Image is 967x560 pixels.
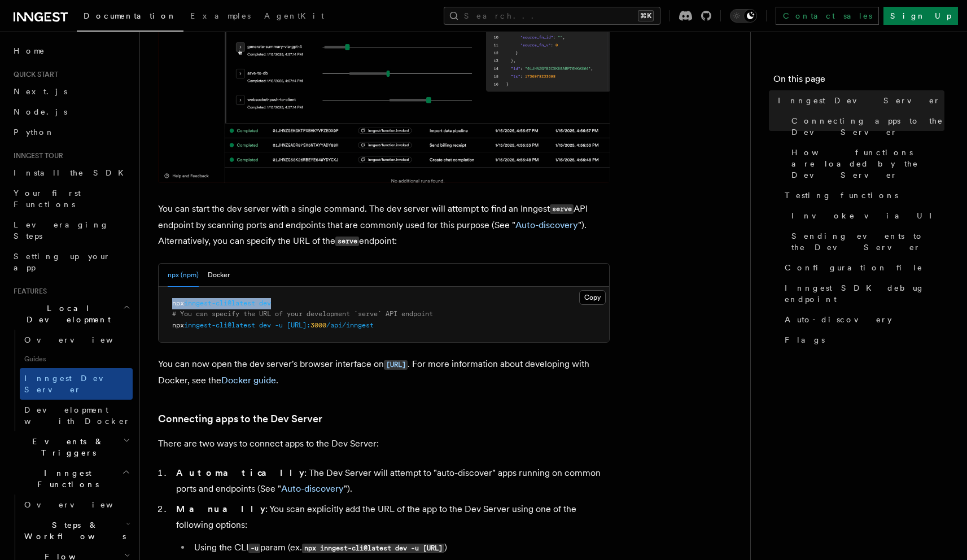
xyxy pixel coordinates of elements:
a: Node.js [9,102,133,122]
span: Guides [20,350,133,368]
span: Next.js [14,87,67,96]
a: Sending events to the Dev Server [787,226,944,257]
a: Documentation [77,3,183,32]
a: Leveraging Steps [9,215,133,246]
span: Inngest Dev Server [778,95,940,106]
div: Local Development [9,330,133,431]
a: Overview [20,495,133,515]
code: -u [248,544,260,553]
span: -u [275,321,283,329]
a: Auto-discovery [515,220,578,230]
button: npx (npm) [168,264,199,287]
span: Configuration file [785,262,923,273]
a: Contact sales [776,7,879,25]
strong: Automatically [176,467,304,478]
button: Inngest Functions [9,463,133,495]
span: dev [259,321,271,329]
span: /api/inngest [326,321,374,329]
a: Overview [20,330,133,350]
span: Inngest tour [9,151,63,160]
li: : The Dev Server will attempt to "auto-discover" apps running on common ports and endpoints (See ... [173,465,610,497]
a: Examples [183,3,257,30]
span: Features [9,287,47,296]
h4: On this page [773,72,944,90]
a: Sign Up [883,7,958,25]
a: Inngest SDK debug endpoint [780,278,944,309]
span: Home [14,45,45,56]
span: Inngest Dev Server [24,374,121,394]
span: Local Development [9,303,123,325]
span: AgentKit [264,11,324,20]
a: Configuration file [780,257,944,278]
a: Docker guide [221,375,276,386]
a: Your first Functions [9,183,133,215]
a: Install the SDK [9,163,133,183]
span: Inngest Functions [9,467,122,490]
p: There are two ways to connect apps to the Dev Server: [158,436,610,452]
button: Local Development [9,298,133,330]
a: Inngest Dev Server [773,90,944,111]
span: Examples [190,11,251,20]
a: Flags [780,330,944,350]
code: serve [335,237,359,246]
span: # You can specify the URL of your development `serve` API endpoint [172,310,433,318]
a: Invoke via UI [787,205,944,226]
span: 3000 [310,321,326,329]
button: Steps & Workflows [20,515,133,546]
span: Testing functions [785,190,898,201]
span: Invoke via UI [791,210,942,221]
p: You can start the dev server with a single command. The dev server will attempt to find an Innges... [158,201,610,250]
button: Search...⌘K [444,7,660,25]
p: You can now open the dev server's browser interface on . For more information about developing wi... [158,356,610,388]
span: Events & Triggers [9,436,123,458]
a: AgentKit [257,3,331,30]
a: How functions are loaded by the Dev Server [787,142,944,185]
button: Copy [579,290,606,305]
span: inngest-cli@latest [184,321,255,329]
span: Your first Functions [14,189,81,209]
button: Events & Triggers [9,431,133,463]
a: Connecting apps to the Dev Server [158,411,322,427]
button: Docker [208,264,230,287]
a: Auto-discovery [780,309,944,330]
a: Development with Docker [20,400,133,431]
span: Sending events to the Dev Server [791,230,944,253]
span: [URL]: [287,321,310,329]
span: Overview [24,335,141,344]
span: Install the SDK [14,168,130,177]
span: Python [14,128,55,137]
span: Node.js [14,107,67,116]
code: npx inngest-cli@latest dev -u [URL] [302,544,444,553]
span: Documentation [84,11,177,20]
span: Quick start [9,70,58,79]
span: Inngest SDK debug endpoint [785,282,944,305]
li: Using the CLI param (ex. ) [191,540,610,556]
span: Leveraging Steps [14,220,109,240]
a: Inngest Dev Server [20,368,133,400]
span: How functions are loaded by the Dev Server [791,147,944,181]
span: Auto-discovery [785,314,892,325]
span: Setting up your app [14,252,111,272]
a: Setting up your app [9,246,133,278]
button: Toggle dark mode [730,9,757,23]
a: Home [9,41,133,61]
span: npx [172,321,184,329]
span: Development with Docker [24,405,130,426]
strong: Manually [176,504,265,514]
a: Auto-discovery [281,483,344,494]
code: serve [550,204,574,214]
kbd: ⌘K [638,10,654,21]
a: Testing functions [780,185,944,205]
span: npx [172,299,184,307]
a: Python [9,122,133,142]
a: Connecting apps to the Dev Server [787,111,944,142]
span: inngest-cli@latest [184,299,255,307]
span: dev [259,299,271,307]
code: [URL] [384,360,408,370]
span: Steps & Workflows [20,519,126,542]
span: Connecting apps to the Dev Server [791,115,944,138]
span: Overview [24,500,141,509]
a: [URL] [384,358,408,369]
a: Next.js [9,81,133,102]
span: Flags [785,334,825,345]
